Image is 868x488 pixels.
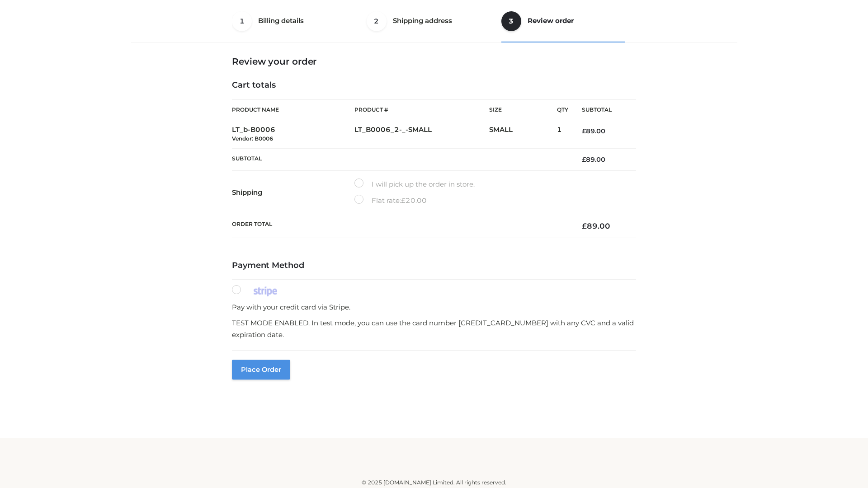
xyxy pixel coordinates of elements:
bdi: 89.00 [582,127,605,135]
h4: Payment Method [232,261,636,271]
label: Flat rate: [354,195,427,206]
th: Shipping [232,171,354,214]
span: £ [582,155,586,164]
button: Place order [232,360,290,380]
th: Product # [354,99,489,120]
p: Pay with your credit card via Stripe. [232,301,636,313]
bdi: 89.00 [582,221,610,230]
th: Qty [557,99,568,120]
th: Size [489,100,552,120]
label: I will pick up the order in store. [354,178,475,190]
div: © 2025 [DOMAIN_NAME] Limited. All rights reserved. [134,478,734,487]
span: £ [582,127,586,135]
p: TEST MODE ENABLED. In test mode, you can use the card number [CREDIT_CARD_NUMBER] with any CVC an... [232,317,636,340]
th: Subtotal [232,148,568,170]
th: Product Name [232,99,354,120]
bdi: 20.00 [401,196,427,205]
span: £ [401,196,406,205]
span: £ [582,221,587,230]
th: Order Total [232,214,568,238]
th: Subtotal [568,100,636,120]
h4: Cart totals [232,80,636,90]
small: Vendor: B0006 [232,135,273,142]
td: 1 [557,120,568,149]
h3: Review your order [232,56,636,67]
bdi: 89.00 [582,155,605,164]
td: SMALL [489,120,557,149]
td: LT_b-B0006 [232,120,354,149]
td: LT_B0006_2-_-SMALL [354,120,489,149]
